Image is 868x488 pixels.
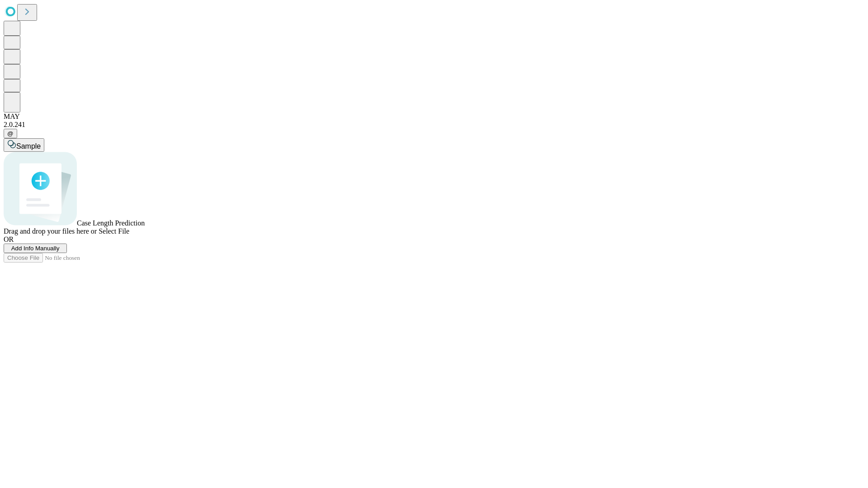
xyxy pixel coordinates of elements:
span: @ [7,130,14,137]
span: Sample [16,142,41,150]
div: MAY [4,113,864,121]
span: Add Info Manually [11,245,60,252]
span: Drag and drop your files here or [4,227,97,235]
button: Sample [4,138,44,152]
span: Case Length Prediction [77,219,145,227]
button: @ [4,129,17,138]
button: Add Info Manually [4,244,67,253]
span: Select File [99,227,129,235]
span: OR [4,235,14,243]
div: 2.0.241 [4,121,864,129]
